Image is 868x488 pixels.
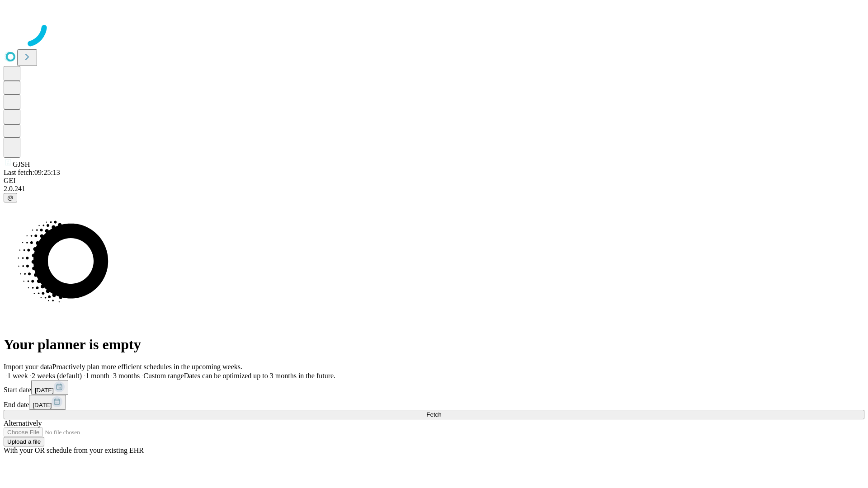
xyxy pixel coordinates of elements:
[4,363,52,371] span: Import your data
[33,402,52,408] span: [DATE]
[4,169,60,176] span: Last fetch: 09:25:13
[13,160,30,168] span: GJSH
[4,193,17,202] button: @
[7,372,28,380] span: 1 week
[4,336,864,353] h1: Your planner is empty
[143,372,184,380] span: Custom range
[29,395,66,410] button: [DATE]
[4,446,144,454] span: With your OR schedule from your existing EHR
[7,194,14,201] span: @
[52,363,242,371] span: Proactively plan more efficient schedules in the upcoming weeks.
[113,372,140,380] span: 3 months
[426,411,441,418] span: Fetch
[4,185,864,193] div: 2.0.241
[31,380,68,395] button: [DATE]
[4,410,864,419] button: Fetch
[32,372,82,380] span: 2 weeks (default)
[184,372,335,380] span: Dates can be optimized up to 3 months in the future.
[4,419,42,427] span: Alternatively
[85,372,109,380] span: 1 month
[35,387,54,394] span: [DATE]
[4,380,864,395] div: Start date
[4,395,864,410] div: End date
[4,437,44,446] button: Upload a file
[4,177,864,185] div: GEI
